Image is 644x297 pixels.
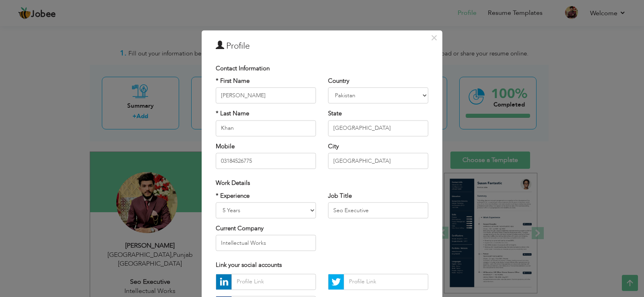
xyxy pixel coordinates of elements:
span: Work Details [216,179,250,187]
label: City [328,142,339,151]
label: Mobile [216,142,235,151]
input: Profile Link [344,274,428,290]
button: Close [427,31,440,44]
h3: Profile [216,40,428,52]
img: linkedin [216,274,231,289]
img: Twitter [328,274,344,289]
input: Profile Link [231,274,316,290]
label: Current Company [216,224,264,233]
span: Contact Information [216,64,270,72]
label: State [328,110,342,118]
span: Link your social accounts [216,261,282,269]
label: * First Name [216,77,250,85]
label: Country [328,77,349,85]
label: * Experience [216,192,250,200]
span: × [431,31,438,45]
label: * Last Name [216,110,249,118]
label: Job Title [328,192,352,200]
